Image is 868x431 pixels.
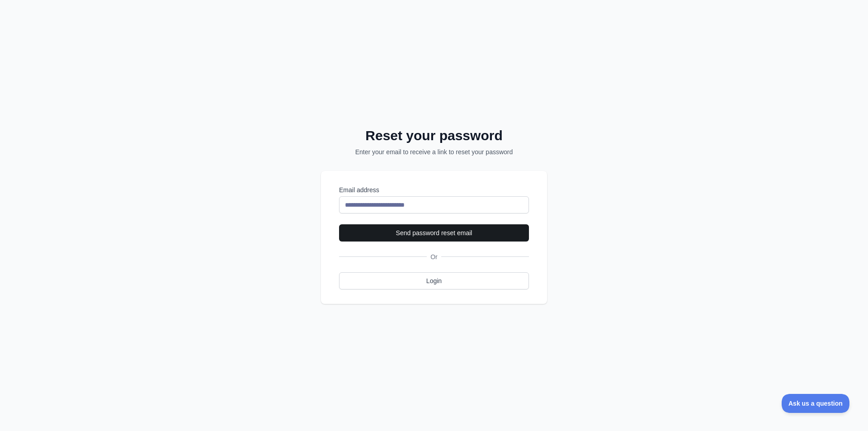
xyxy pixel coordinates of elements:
[339,185,529,194] label: Email address
[333,147,535,156] p: Enter your email to receive a link to reset your password
[333,128,535,144] h2: Reset your password
[782,394,850,413] iframe: Toggle Customer Support
[339,224,529,242] button: Send password reset email
[339,272,529,289] a: Login
[427,252,441,261] span: Or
